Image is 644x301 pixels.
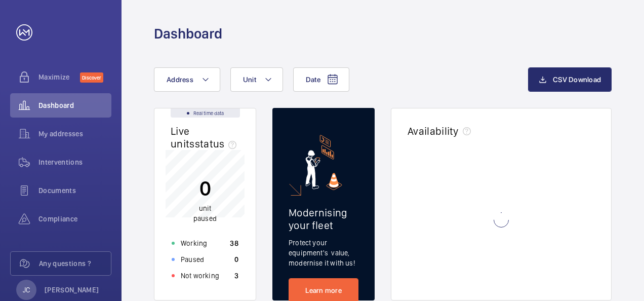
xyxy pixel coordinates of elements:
p: 0 [234,254,238,265]
p: 3 [234,271,238,281]
h1: Dashboard [154,24,222,43]
p: Not working [181,271,219,281]
span: Interventions [38,157,111,167]
p: unit [193,203,217,223]
span: Address [167,76,193,84]
span: Maximize [38,72,80,82]
span: Discover [80,72,103,83]
span: Dashboard [38,100,111,110]
span: Documents [38,185,111,196]
button: Unit [230,67,283,92]
h2: Availability [408,125,459,137]
span: Any questions ? [39,258,111,269]
p: Paused [181,254,204,265]
span: CSV Download [553,76,601,84]
p: [PERSON_NAME] [45,285,99,295]
button: Date [293,67,349,92]
span: Unit [243,76,256,84]
p: 38 [230,238,238,248]
span: Compliance [38,214,111,224]
span: My addresses [38,129,111,139]
p: 0 [193,175,217,201]
img: marketing-card.svg [305,135,342,190]
span: paused [193,214,217,222]
span: Date [306,76,320,84]
h2: Modernising your fleet [289,206,358,232]
h2: Live units [171,125,240,150]
button: Address [154,67,220,92]
p: Working [181,238,207,248]
span: status [195,137,241,150]
div: Real time data [171,108,240,118]
button: CSV Download [528,67,612,92]
p: JC [23,285,30,295]
p: Protect your equipment's value, modernise it with us! [289,238,358,268]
